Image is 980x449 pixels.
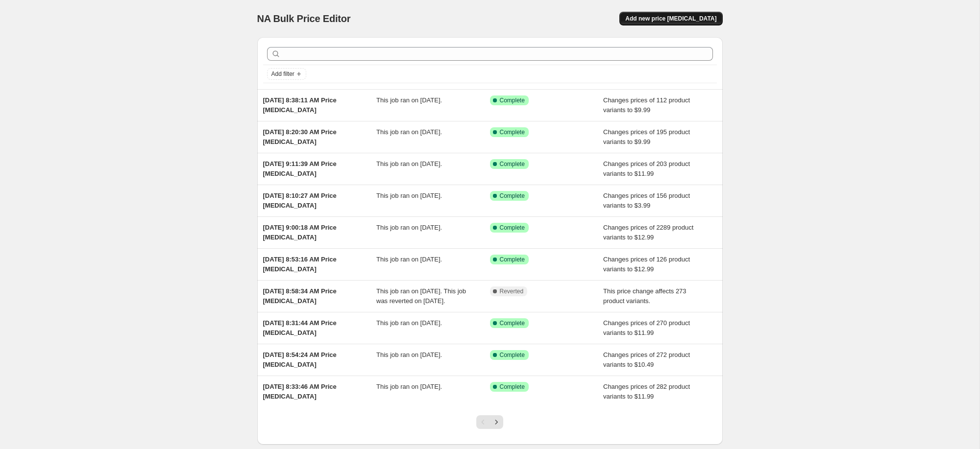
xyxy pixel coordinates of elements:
[603,128,690,145] span: Changes prices of 195 product variants to $9.99
[257,13,351,24] span: NA Bulk Price Editor
[603,256,690,273] span: Changes prices of 126 product variants to $12.99
[500,192,525,200] span: Complete
[376,351,442,358] span: This job ran on [DATE].
[500,160,525,168] span: Complete
[500,383,525,391] span: Complete
[376,287,466,305] span: This job ran on [DATE]. This job was reverted on [DATE].
[500,319,525,327] span: Complete
[500,224,525,232] span: Complete
[263,96,337,114] span: [DATE] 8:38:11 AM Price [MEDICAL_DATA]
[500,351,525,359] span: Complete
[376,192,442,199] span: This job ran on [DATE].
[263,224,337,241] span: [DATE] 9:00:18 AM Price [MEDICAL_DATA]
[263,128,337,145] span: [DATE] 8:20:30 AM Price [MEDICAL_DATA]
[376,319,442,327] span: This job ran on [DATE].
[500,287,524,295] span: Reverted
[376,383,442,390] span: This job ran on [DATE].
[376,256,442,263] span: This job ran on [DATE].
[603,192,690,209] span: Changes prices of 156 product variants to $3.99
[603,287,686,305] span: This price change affects 273 product variants.
[376,96,442,104] span: This job ran on [DATE].
[376,224,442,231] span: This job ran on [DATE].
[263,383,337,400] span: [DATE] 8:33:46 AM Price [MEDICAL_DATA]
[603,383,690,400] span: Changes prices of 282 product variants to $11.99
[263,319,337,336] span: [DATE] 8:31:44 AM Price [MEDICAL_DATA]
[263,192,337,209] span: [DATE] 8:10:27 AM Price [MEDICAL_DATA]
[500,128,525,136] span: Complete
[490,415,503,429] button: Next
[603,160,690,177] span: Changes prices of 203 product variants to $11.99
[603,319,690,336] span: Changes prices of 270 product variants to $11.99
[625,15,716,23] span: Add new price [MEDICAL_DATA]
[603,224,693,241] span: Changes prices of 2289 product variants to $12.99
[263,256,337,273] span: [DATE] 8:53:16 AM Price [MEDICAL_DATA]
[376,128,442,136] span: This job ran on [DATE].
[263,351,337,368] span: [DATE] 8:54:24 AM Price [MEDICAL_DATA]
[619,12,722,25] button: Add new price [MEDICAL_DATA]
[603,96,690,114] span: Changes prices of 112 product variants to $9.99
[476,415,503,429] nav: Pagination
[267,68,306,80] button: Add filter
[263,287,337,305] span: [DATE] 8:58:34 AM Price [MEDICAL_DATA]
[603,351,690,368] span: Changes prices of 272 product variants to $10.49
[500,96,525,104] span: Complete
[271,70,294,78] span: Add filter
[263,160,337,177] span: [DATE] 9:11:39 AM Price [MEDICAL_DATA]
[500,256,525,263] span: Complete
[376,160,442,167] span: This job ran on [DATE].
